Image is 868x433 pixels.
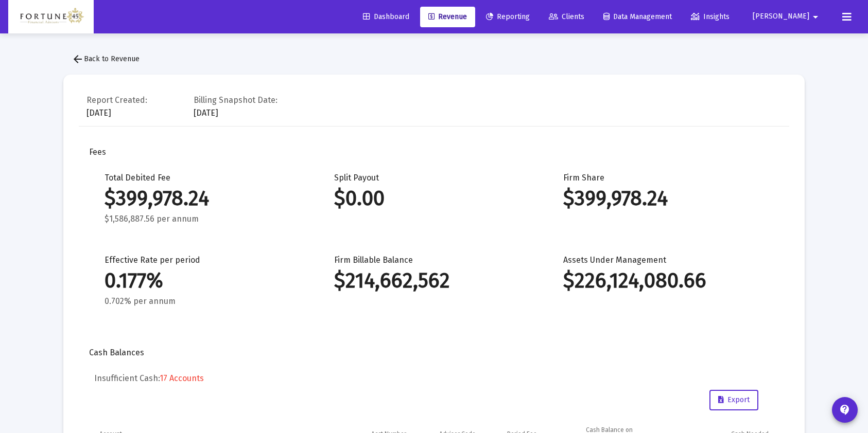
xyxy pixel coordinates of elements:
[63,49,148,69] button: Back to Revenue
[753,12,809,21] span: [PERSON_NAME]
[89,348,779,358] div: Cash Balances
[105,276,303,286] div: 0.177%
[363,12,409,21] span: Dashboard
[105,193,303,204] div: $399,978.24
[94,373,774,384] h5: Insufficient Cash:
[72,53,84,65] mat-icon: arrow_back
[691,12,730,21] span: Insights
[563,276,762,286] div: $226,124,080.66
[563,173,762,224] div: Firm Share
[86,95,147,105] div: Report Created:
[718,395,750,404] span: Export
[334,255,533,306] div: Firm Billable Balance
[105,296,303,306] div: 0.702% per annum
[105,255,303,306] div: Effective Rate per period
[603,12,672,21] span: Data Management
[420,7,475,27] a: Revenue
[809,7,822,27] mat-icon: arrow_drop_down
[105,214,303,224] div: $1,586,887.56 per annum
[334,193,533,204] div: $0.00
[334,173,533,224] div: Split Payout
[86,93,147,118] div: [DATE]
[486,12,530,21] span: Reporting
[160,373,204,383] span: 17 Accounts
[595,7,680,27] a: Data Management
[105,173,303,224] div: Total Debited Fee
[541,7,593,27] a: Clients
[740,6,834,27] button: [PERSON_NAME]
[72,55,140,63] span: Back to Revenue
[89,147,779,157] div: Fees
[563,255,762,306] div: Assets Under Management
[194,95,277,105] div: Billing Snapshot Date:
[549,12,584,21] span: Clients
[563,193,762,204] div: $399,978.24
[428,12,467,21] span: Revenue
[16,7,86,27] img: Dashboard
[839,404,851,416] mat-icon: contact_support
[334,276,533,286] div: $214,662,562
[478,7,538,27] a: Reporting
[355,7,418,27] a: Dashboard
[194,93,277,118] div: [DATE]
[683,7,738,27] a: Insights
[709,390,758,410] button: Export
